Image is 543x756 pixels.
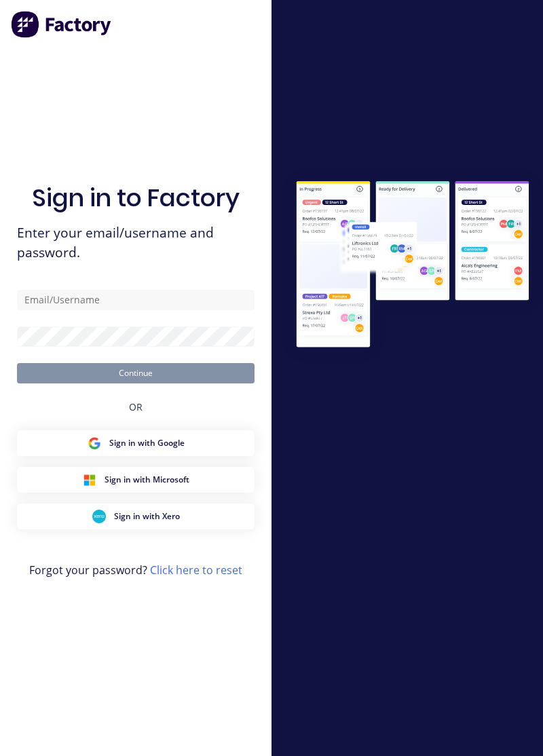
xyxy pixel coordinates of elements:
[17,430,255,456] button: Google Sign inSign in with Google
[282,168,543,362] img: Sign in
[17,290,255,310] input: Email/Username
[17,363,255,383] button: Continue
[17,223,255,263] span: Enter your email/username and password.
[150,563,242,578] a: Click here to reset
[83,473,96,487] img: Microsoft Sign in
[17,504,255,529] button: Xero Sign inSign in with Xero
[32,183,240,212] h1: Sign in to Factory
[105,474,189,486] span: Sign in with Microsoft
[88,436,101,450] img: Google Sign in
[114,510,180,523] span: Sign in with Xero
[17,467,255,493] button: Microsoft Sign inSign in with Microsoft
[129,383,143,430] div: OR
[29,562,242,578] span: Forgot your password?
[109,437,185,449] span: Sign in with Google
[92,510,106,523] img: Xero Sign in
[11,11,113,38] img: Factory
